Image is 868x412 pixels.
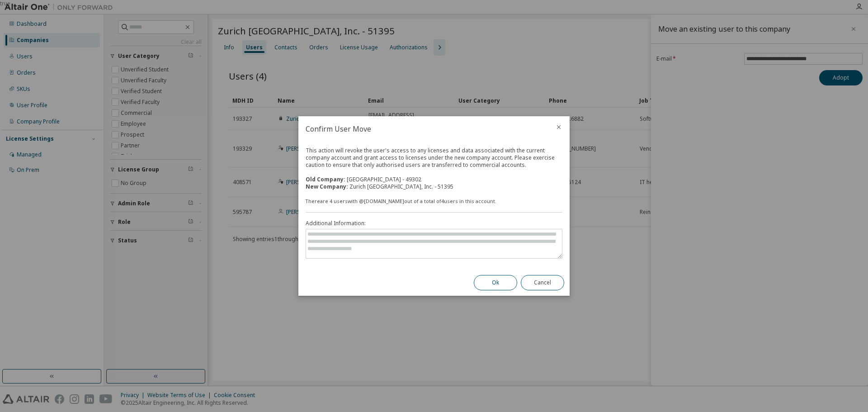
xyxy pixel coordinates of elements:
[306,147,562,190] div: This action will revoke the user's access to any licenses and data associated with the current co...
[474,275,517,290] button: Ok
[306,220,562,227] label: Additional Information:
[555,123,562,131] button: close
[306,183,348,190] b: New Company:
[306,198,562,205] div: There are 4 users with @ [DOMAIN_NAME] out of a total of 4 users in this account.
[306,175,345,183] b: Old Company:
[298,116,548,142] h2: Confirm User Move
[521,275,564,290] button: Cancel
